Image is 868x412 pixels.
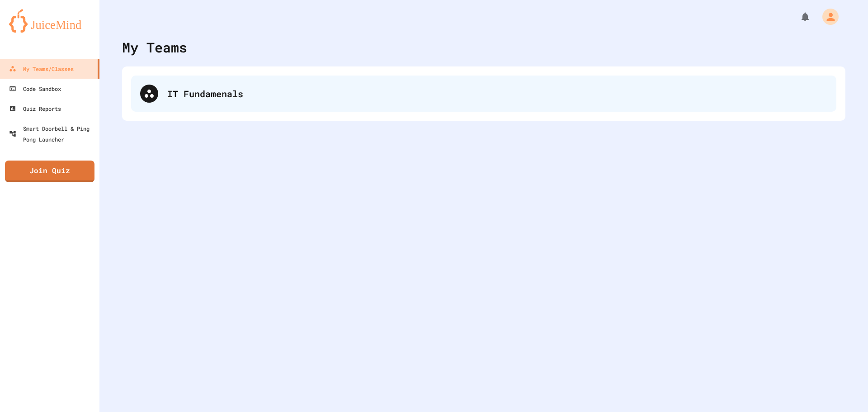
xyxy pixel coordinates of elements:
[167,87,827,100] div: IT Fundamenals
[122,37,187,57] div: My Teams
[9,9,90,33] img: logo-orange.svg
[5,161,94,182] a: Join Quiz
[813,6,841,27] div: My Account
[9,123,96,145] div: Smart Doorbell & Ping Pong Launcher
[131,76,836,112] div: IT Fundamenals
[9,103,61,114] div: Quiz Reports
[9,83,61,94] div: Code Sandbox
[783,9,813,24] div: My Notifications
[9,63,74,74] div: My Teams/Classes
